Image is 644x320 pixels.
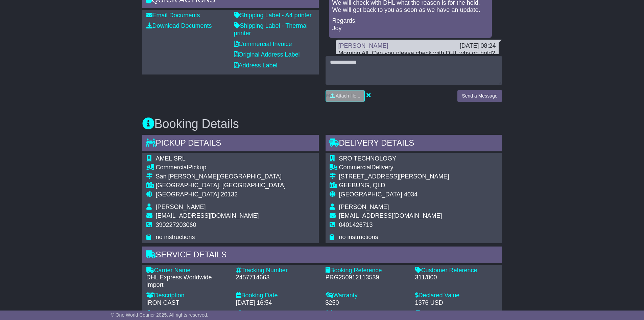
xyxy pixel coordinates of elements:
span: no instructions [156,234,195,240]
div: Shipment type [236,310,319,318]
a: Address Label [234,62,278,69]
button: Send a Message [457,90,502,102]
div: Carrier Name [146,267,229,274]
span: SRO TECHNOLOGY [339,155,397,162]
div: Declared Value [415,292,498,299]
p: Regards, Joy [332,17,488,32]
div: [DATE] 16:54 [236,299,319,307]
div: Tracking Number [236,267,319,274]
span: 0401426713 [339,221,373,228]
div: Dangerous Goods [146,310,229,318]
a: Download Documents [146,22,212,29]
a: Original Address Label [234,51,300,58]
a: Shipping Label - A4 printer [234,12,312,19]
div: [GEOGRAPHIC_DATA], [GEOGRAPHIC_DATA] [156,182,286,189]
div: [STREET_ADDRESS][PERSON_NAME] [339,173,449,180]
div: 311/000 [415,274,498,281]
a: [PERSON_NAME] [338,42,388,49]
div: Booking Date [236,292,319,299]
span: 20132 [221,191,238,198]
div: GEEBUNG, QLD [339,182,449,189]
div: Customer Reference [415,267,498,274]
a: Email Documents [146,12,200,19]
div: San [PERSON_NAME][GEOGRAPHIC_DATA] [156,173,286,180]
h3: Booking Details [142,117,502,131]
span: [EMAIL_ADDRESS][DOMAIN_NAME] [339,212,442,219]
span: Commercial [156,164,188,171]
div: 2457714663 [236,274,319,281]
div: IRON CAST [146,299,229,307]
div: Warranty [326,292,408,299]
span: AMEL SRL [156,155,186,162]
div: Estimated Pickup [326,310,408,318]
div: Pickup [156,164,286,171]
span: 4034 [404,191,418,198]
span: no instructions [339,234,378,240]
div: Delivery Details [326,135,502,153]
span: [EMAIL_ADDRESS][DOMAIN_NAME] [156,212,259,219]
span: 390227203060 [156,221,196,228]
div: Delivery [339,164,449,171]
a: Shipping Label - Thermal printer [234,22,308,37]
div: PRG250912113539 [326,274,408,281]
div: Description [146,292,229,299]
span: [PERSON_NAME] [156,204,206,210]
div: Booking Reference [326,267,408,274]
div: Morning All, Can you please check with DHL why on hold? Cheers Rob [338,50,496,64]
div: Service Details [142,247,502,265]
div: [DATE] 08:24 [460,42,496,50]
div: $250 [326,299,408,307]
span: [GEOGRAPHIC_DATA] [156,191,219,198]
span: © One World Courier 2025. All rights reserved. [111,312,209,318]
div: DHL Express Worldwide Import [146,274,229,289]
div: 1376 USD [415,299,498,307]
span: [GEOGRAPHIC_DATA] [339,191,402,198]
span: Commercial [339,164,372,171]
a: Commercial Invoice [234,41,292,47]
div: Pickup Details [142,135,319,153]
span: [PERSON_NAME] [339,204,389,210]
div: Estimated Delivery [415,310,498,318]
